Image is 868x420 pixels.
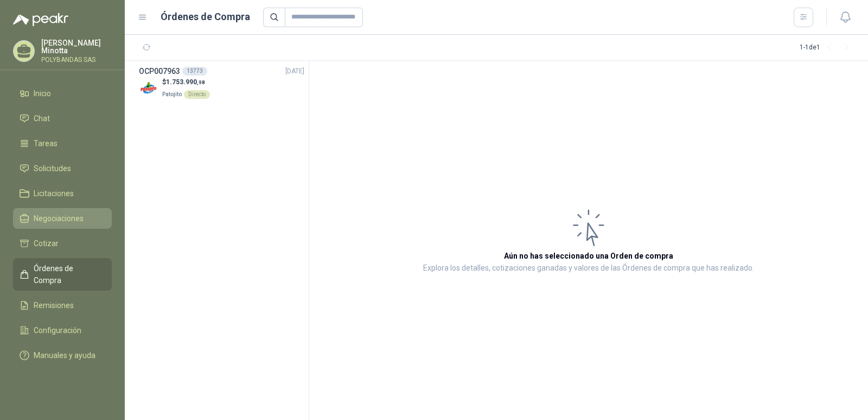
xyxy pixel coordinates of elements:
[13,83,112,104] a: Inicio
[13,258,112,291] a: Órdenes de Compra
[162,91,182,97] span: Patojito
[34,324,81,336] span: Configuración
[13,133,112,154] a: Tareas
[13,320,112,341] a: Configuración
[162,77,210,87] p: $
[166,78,205,86] span: 1.753.990
[285,66,304,77] span: [DATE]
[139,79,158,98] img: Company Logo
[34,299,74,311] span: Remisiones
[184,90,210,99] div: Directo
[13,13,68,26] img: Logo peakr
[34,162,71,174] span: Solicitudes
[13,295,112,316] a: Remisiones
[13,158,112,179] a: Solicitudes
[34,237,59,249] span: Cotizar
[34,349,95,361] span: Manuales y ayuda
[13,233,112,254] a: Cotizar
[34,112,50,124] span: Chat
[34,262,101,286] span: Órdenes de Compra
[197,79,205,85] span: ,98
[34,137,58,149] span: Tareas
[423,262,754,275] p: Explora los detalles, cotizaciones ganadas y valores de las Órdenes de compra que has realizado.
[34,187,74,199] span: Licitaciones
[139,65,304,99] a: OCP00796313773[DATE] Company Logo$1.753.990,98PatojitoDirecto
[41,39,112,54] p: [PERSON_NAME] Minotta
[161,9,250,24] h1: Órdenes de Compra
[13,208,112,229] a: Negociaciones
[800,39,855,57] div: 1 - 1 de 1
[182,67,207,76] div: 13773
[34,212,84,224] span: Negociaciones
[13,183,112,204] a: Licitaciones
[504,250,673,262] h3: Aún no has seleccionado una Orden de compra
[34,87,51,99] span: Inicio
[139,65,180,77] h3: OCP007963
[13,108,112,129] a: Chat
[41,57,112,63] p: POLYBANDAS SAS
[13,345,112,366] a: Manuales y ayuda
